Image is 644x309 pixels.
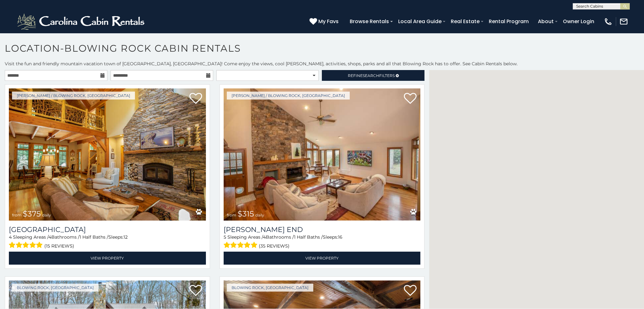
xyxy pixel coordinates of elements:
a: from $375 daily [9,88,206,221]
img: mail-regular-white.png [619,17,628,26]
span: My Favs [318,17,339,25]
a: Add to favorites [189,284,202,298]
span: (15 reviews) [44,242,74,250]
a: Real Estate [448,16,483,27]
a: My Favs [309,17,340,26]
a: from $315 daily [224,88,421,221]
a: About [535,16,557,27]
span: Search [363,73,379,78]
a: Add to favorites [189,92,202,106]
span: 4 [48,234,51,240]
a: Add to favorites [404,284,417,298]
span: (35 reviews) [259,242,290,250]
span: 1 Half Baths / [294,234,323,240]
span: 12 [124,234,128,240]
a: [PERSON_NAME] / Blowing Rock, [GEOGRAPHIC_DATA] [227,92,350,100]
img: phone-regular-white.png [604,17,613,26]
span: from [12,213,22,217]
span: from [227,213,236,217]
a: Blowing Rock, [GEOGRAPHIC_DATA] [227,284,313,292]
span: Refine Filters [348,73,395,78]
h3: Mountain Song Lodge [9,225,206,234]
span: $315 [238,209,254,218]
a: Owner Login [560,16,597,27]
span: 4 [263,234,266,240]
span: 16 [338,234,342,240]
div: Sleeping Areas / Bathrooms / Sleeps: [224,234,421,250]
a: Add to favorites [404,92,417,106]
a: Local Area Guide [395,16,445,27]
span: $375 [23,209,41,218]
a: Browse Rentals [347,16,392,27]
a: View Property [9,252,206,265]
a: [GEOGRAPHIC_DATA] [9,225,206,234]
span: 4 [9,234,12,240]
img: 1714398144_thumbnail.jpeg [224,88,421,221]
img: 1714397922_thumbnail.jpeg [9,88,206,221]
a: View Property [224,252,421,265]
span: daily [255,213,264,217]
a: Blowing Rock, [GEOGRAPHIC_DATA] [12,284,99,292]
span: 1 Half Baths / [80,234,108,240]
span: 5 [224,234,226,240]
a: RefineSearchFilters [322,70,424,81]
a: [PERSON_NAME] End [224,225,421,234]
a: [PERSON_NAME] / Blowing Rock, [GEOGRAPHIC_DATA] [12,92,135,100]
div: Sleeping Areas / Bathrooms / Sleeps: [9,234,206,250]
span: daily [42,213,51,217]
a: Rental Program [486,16,532,27]
h3: Moss End [224,225,421,234]
img: White-1-2.png [16,12,147,31]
